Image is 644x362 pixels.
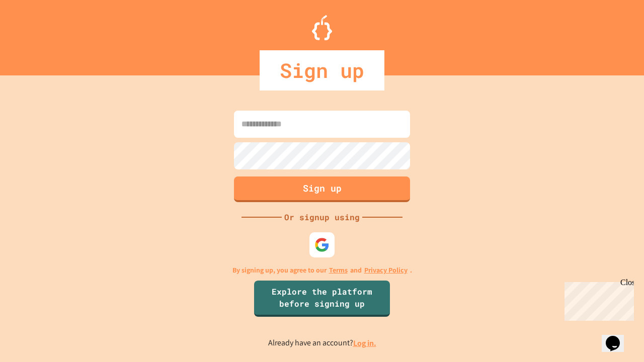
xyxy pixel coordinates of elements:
[560,278,634,321] iframe: chat widget
[234,176,410,202] button: Sign up
[282,211,362,223] div: Or signup using
[364,265,408,276] a: Privacy Policy
[4,4,69,64] div: Chat with us now!Close
[314,237,330,252] img: google-icon.svg
[268,337,376,349] p: Already have an account?
[312,15,332,40] img: Logo.svg
[260,50,384,90] div: Sign up
[353,338,376,348] a: Log in.
[254,281,390,317] a: Explore the platform before signing up
[232,265,412,276] p: By signing up, you agree to our and .
[329,265,348,276] a: Terms
[602,322,634,352] iframe: chat widget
